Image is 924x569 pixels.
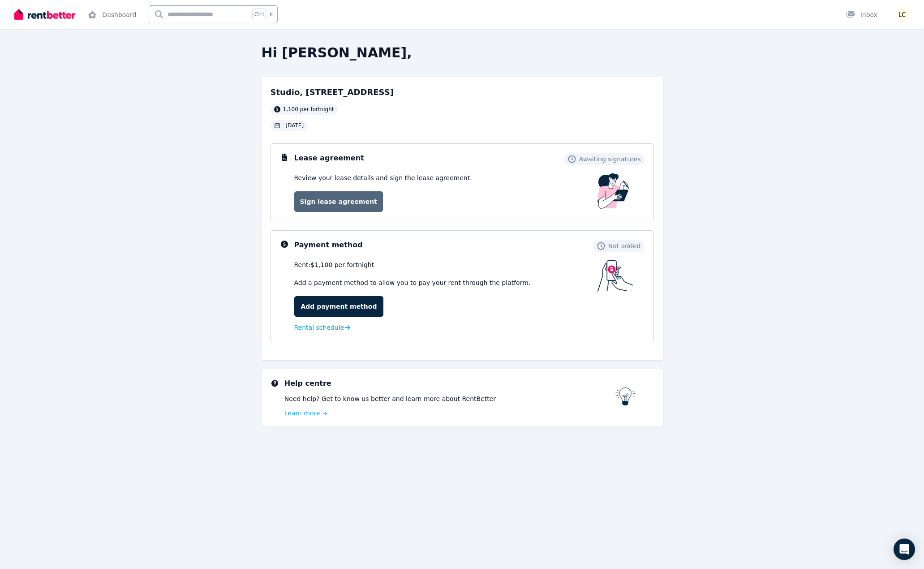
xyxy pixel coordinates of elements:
[284,394,615,403] p: Need help? Get to know us better and learn more about RentBetter
[252,9,266,20] span: Ctrl
[262,45,663,61] h2: Hi [PERSON_NAME],
[294,191,383,212] a: Sign lease agreement
[608,241,641,250] span: Not added
[284,409,615,418] a: Learn more
[294,240,363,250] h3: Payment method
[286,122,304,129] span: [DATE]
[271,86,394,99] h2: Studio, [STREET_ADDRESS]
[615,388,636,405] img: RentBetter help centre
[597,173,630,209] img: Lease Agreement
[294,278,597,287] p: Add a payment method to allow you to pay your rent through the platform.
[294,323,351,332] a: Rental schedule
[294,173,472,182] p: Review your lease details and sign the lease agreement.
[895,7,910,22] img: Luke De Castro
[270,11,273,18] span: k
[294,260,597,269] div: Rent: $1,100 per fortnight
[579,155,641,164] span: Awaiting signatures
[846,10,877,19] div: Inbox
[294,296,384,317] a: Add payment method
[294,153,364,164] h3: Lease agreement
[284,378,615,389] h3: Help centre
[14,8,75,21] img: RentBetter
[597,260,633,292] img: Payment method
[894,539,915,560] div: Open Intercom Messenger
[283,106,334,113] span: 1,100 per fortnight
[294,323,344,332] span: Rental schedule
